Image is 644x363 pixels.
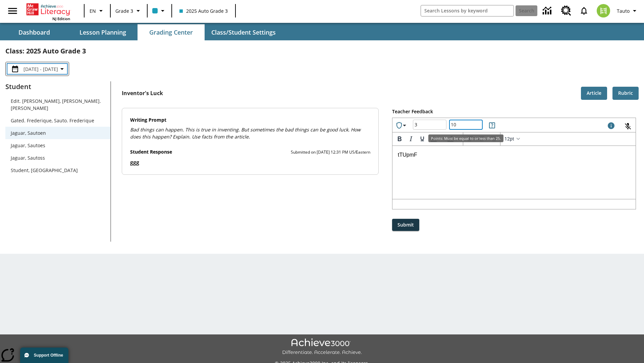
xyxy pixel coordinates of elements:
[18,29,50,36] span: Dashboard
[597,4,610,17] img: avatar image
[417,133,428,145] button: Underline
[122,89,163,97] p: Inventor's Luck
[206,24,281,40] button: Class/Student Settings
[617,7,630,14] span: Tauto
[8,65,66,73] button: Select the date range menu item
[113,5,145,17] button: Grade: Grade 3, Select a grade
[392,119,411,132] button: Achievements
[179,7,228,14] span: 2025 Auto Grade 3
[581,87,607,100] button: Article, Will open in new tab
[52,16,70,21] span: NJ Edition
[11,142,45,149] div: Jaguar, Sautoes
[130,126,371,140] p: Bad things can happen. This is true in inventing. But sometimes the bad things can be good luck. ...
[428,134,503,142] div: Points: Must be equal to or less than 25.
[5,114,110,127] div: Gated. Frederique, Sauto. Frederique
[11,117,94,124] div: Gated. Frederique, Sauto. Frederique
[5,95,110,114] div: Edit. [PERSON_NAME], [PERSON_NAME]. [PERSON_NAME]
[413,116,446,134] input: Grade: Letters, numbers, %, + and - are allowed.
[138,24,205,40] button: Grading Center
[150,5,169,17] button: Class color is light blue. Change class color
[557,2,575,20] a: Resource Center, Will open in new tab
[11,97,105,112] div: Edit. [PERSON_NAME], [PERSON_NAME]. [PERSON_NAME]
[291,149,370,156] p: Submitted on [DATE] 12:31 PM US/Eastern
[614,5,641,17] button: Profile/Settings
[211,29,276,36] span: Class/Student Settings
[607,122,615,131] div: Maximum 1000 characters Press Escape to exit toolbar and use left and right arrow keys to access ...
[394,133,405,145] button: Bold
[11,129,46,136] div: Jaguar, Sautoen
[5,164,110,176] div: Student, [GEOGRAPHIC_DATA]
[421,5,514,16] input: search field
[405,133,417,145] button: Italic
[5,81,110,92] p: Student
[130,158,371,166] p: ggg
[575,2,593,19] a: Notifications
[87,5,108,17] button: Language: EN, Select a language
[413,120,446,130] div: Grade: Letters, numbers, %, + and - are allowed.
[485,119,499,132] button: Rules for Earning Points and Achievements, Will open in new tab
[502,133,522,145] button: Font sizes
[26,2,70,21] div: Home
[26,3,70,16] a: Home
[620,118,636,134] button: Click to activate and allow voice recognition
[115,7,133,14] span: Grade 3
[392,146,636,199] iframe: Rich Text Area. Press ALT-0 for help.
[90,7,96,14] span: EN
[34,353,63,358] span: Support Offline
[449,116,483,134] input: Points: Must be equal to or less than 25.
[69,24,136,40] button: Lesson Planning
[282,338,362,356] img: Achieve3000 Differentiate Accelerate Achieve
[449,120,483,130] div: Points: Must be equal to or less than 25.
[58,65,66,73] svg: Collapse Date Range Filter
[130,158,371,166] p: Student Response
[539,2,557,20] a: Data Center
[149,29,193,36] span: Grading Center
[79,29,126,36] span: Lesson Planning
[130,116,371,124] p: Writing Prompt
[5,152,110,164] div: Jaguar, Sautoss
[20,348,68,363] button: Support Offline
[5,127,110,139] div: Jaguar, Sautoen
[130,148,172,156] p: Student Response
[392,219,419,231] button: Submit
[11,167,78,174] div: Student, [GEOGRAPHIC_DATA]
[23,66,58,73] span: [DATE] - [DATE]
[612,87,639,100] button: Rubric, Will open in new tab
[504,136,514,142] span: 12pt
[1,24,68,40] button: Dashboard
[3,1,22,21] button: Open side menu
[5,139,110,152] div: Jaguar, Sautoes
[5,46,639,56] h2: Class : 2025 Auto Grade 3
[392,108,636,115] p: Teacher Feedback
[593,2,614,19] button: Select a new avatar
[11,154,45,161] div: Jaguar, Sautoss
